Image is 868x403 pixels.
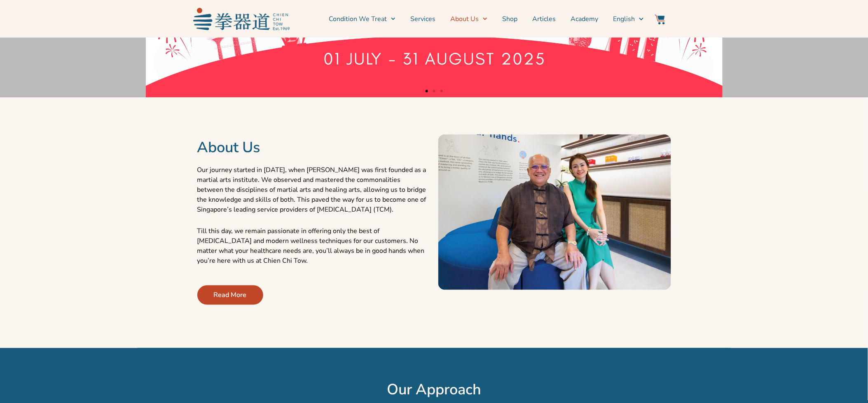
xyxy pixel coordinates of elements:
[294,9,644,29] nav: Menu
[197,139,430,157] h2: About Us
[502,9,517,29] a: Shop
[197,226,430,266] p: Till this day, we remain passionate in offering only the best of [MEDICAL_DATA] and modern wellne...
[613,9,643,29] a: English
[410,9,435,29] a: Services
[197,165,430,214] p: Our journey started in [DATE], when [PERSON_NAME] was first founded as a martial arts institute. ...
[440,90,443,92] span: Go to slide 3
[532,9,556,29] a: Articles
[214,290,247,300] span: Read More
[142,381,727,399] h2: Our Approach
[613,14,635,24] span: English
[450,9,487,29] a: About Us
[329,9,395,29] a: Condition We Treat
[197,285,263,305] a: Read More
[433,90,435,92] span: Go to slide 2
[655,14,665,24] img: Website Icon-03
[426,90,428,92] span: Go to slide 1
[571,9,598,29] a: Academy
